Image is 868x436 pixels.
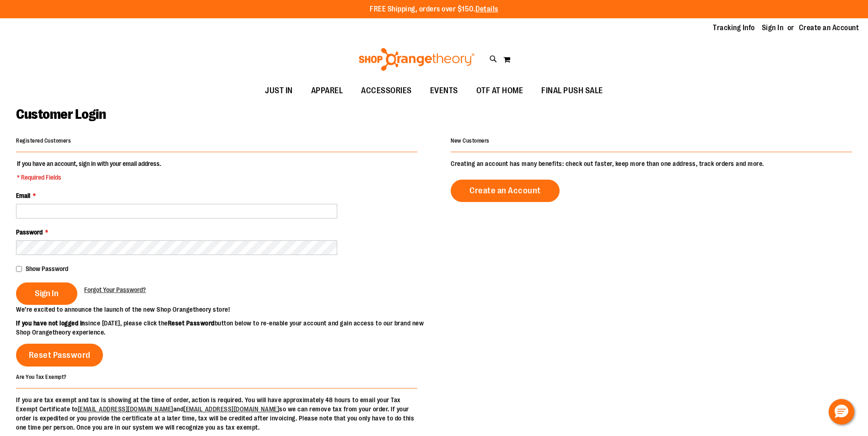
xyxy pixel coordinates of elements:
[469,186,541,196] span: Create an Account
[451,159,852,168] p: Creating an account has many benefits: check out faster, keep more than one address, track orders...
[16,159,162,182] legend: If you have an account, sign in with your email address.
[78,405,173,413] a: [EMAIL_ADDRESS][DOMAIN_NAME]
[467,80,533,101] a: OTF AT HOME
[762,23,784,33] a: Sign In
[799,23,859,33] a: Create an Account
[16,344,103,367] a: Reset Password
[168,319,215,327] strong: Reset Password
[541,80,603,101] span: FINAL PUSH SALE
[451,180,560,202] a: Create an Account
[421,80,467,101] a: EVENTS
[370,4,498,15] p: FREE Shipping, orders over $150.
[35,288,59,298] span: Sign In
[16,395,417,432] p: If you are tax exempt and tax is showing at the time of order, action is required. You will have ...
[713,23,755,33] a: Tracking Info
[256,80,302,101] a: JUST IN
[16,305,434,314] p: We’re excited to announce the launch of the new Shop Orangetheory store!
[829,399,854,425] button: Hello, have a question? Let’s chat.
[16,138,71,144] strong: Registered Customers
[26,265,68,272] span: Show Password
[361,80,412,101] span: ACCESSORIES
[451,138,490,144] strong: New Customers
[16,282,77,305] button: Sign In
[16,229,43,236] span: Password
[476,80,523,101] span: OTF AT HOME
[183,405,279,413] a: [EMAIL_ADDRESS][DOMAIN_NAME]
[16,319,434,337] p: since [DATE], please click the button below to re-enable your account and gain access to our bran...
[16,319,85,327] strong: If you have not logged in
[265,80,293,101] span: JUST IN
[16,192,30,199] span: Email
[16,106,106,122] span: Customer Login
[475,5,498,13] a: Details
[29,350,91,360] span: Reset Password
[16,373,67,380] strong: Are You Tax Exempt?
[352,80,421,101] a: ACCESSORIES
[430,80,458,101] span: EVENTS
[311,80,343,101] span: APPAREL
[84,286,146,293] span: Forgot Your Password?
[357,48,476,71] img: Shop Orangetheory
[532,80,612,101] a: FINAL PUSH SALE
[302,80,352,101] a: APPAREL
[84,285,146,294] a: Forgot Your Password?
[17,173,161,182] span: * Required Fields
